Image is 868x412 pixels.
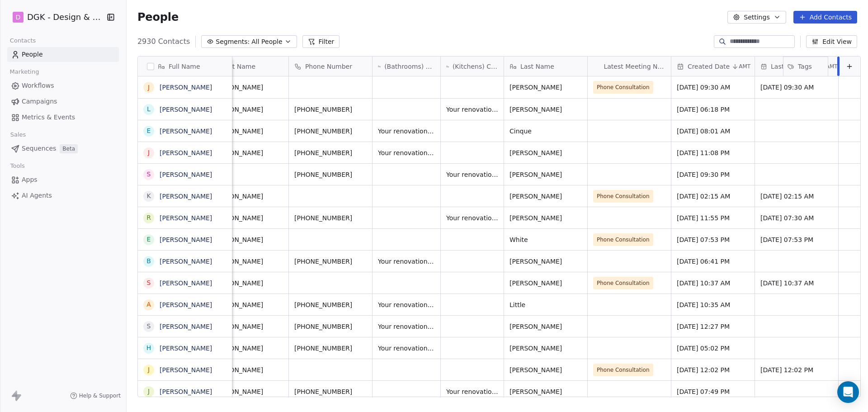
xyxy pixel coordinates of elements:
span: [DATE] 11:55 PM [677,213,749,223]
div: J [148,148,150,157]
span: Shay [211,170,283,179]
div: E [146,235,151,244]
div: grid [31,76,860,398]
a: People [7,47,119,62]
span: [PHONE_NUMBER] [294,322,367,331]
span: [PERSON_NAME] [211,279,283,288]
div: Full Name [138,57,232,76]
span: Your renovation with a design and build firm will cost approximately $45,000 to $85,000 [378,344,435,353]
span: All People [251,37,282,47]
a: [PERSON_NAME] [160,258,212,265]
div: A [146,300,151,309]
span: [PERSON_NAME] [509,365,582,374]
div: grid [138,76,232,398]
span: [PERSON_NAME] [211,83,283,92]
span: [PERSON_NAME] [211,365,283,374]
span: AMT [826,63,838,70]
span: [PERSON_NAME] [211,127,283,136]
span: (Kitchens) Calculated Renovation Cost [453,62,498,71]
span: Phone Consultation [597,83,650,92]
span: Sales [6,128,30,142]
div: J [148,365,150,374]
a: [PERSON_NAME] [160,128,212,135]
div: L [147,104,151,114]
a: SequencesBeta [7,141,119,156]
div: B [146,256,151,266]
span: [DATE] 06:41 PM [677,257,749,266]
span: (Bathrooms) Calculated Renovation Cost [384,62,435,71]
img: Calendly [593,19,600,114]
span: Full Name [169,62,200,71]
span: [DATE] 07:49 PM [677,387,749,396]
span: [PERSON_NAME] [211,322,283,331]
button: Edit View [806,35,857,48]
span: White [509,235,582,244]
span: [DATE] 02:15 AM [677,192,749,201]
span: [PERSON_NAME] [211,300,283,309]
div: R [146,213,151,223]
span: Tools [6,159,28,173]
span: Latest Meeting Name [604,62,665,71]
a: Apps [7,172,119,187]
div: Last Activity DateAMT [755,57,838,76]
span: [PERSON_NAME] [211,387,283,396]
span: Sequences [22,144,56,153]
span: [PHONE_NUMBER] [294,127,367,136]
span: People [22,50,43,59]
span: [DATE] 02:15 AM [760,192,833,201]
span: Your renovation with a design and build firm will cost approximately $45,000 to $85,000 [378,300,435,309]
a: [PERSON_NAME] [160,388,212,395]
span: [PERSON_NAME] [509,170,582,179]
span: [PERSON_NAME] [509,279,582,288]
span: [PERSON_NAME] [509,387,582,396]
span: Metrics & Events [22,113,75,122]
a: Help & Support [70,392,121,399]
a: [PERSON_NAME] [160,236,212,243]
div: J [148,83,150,92]
span: Phone Consultation [597,235,650,244]
span: [PERSON_NAME] [509,83,582,92]
button: Filter [302,35,340,48]
span: [DATE] 06:18 PM [677,105,749,114]
span: [DATE] 12:02 PM [760,365,833,374]
div: (Kitchens) Calculated Renovation Cost [441,57,504,76]
span: [DATE] 08:01 AM [677,127,749,136]
span: [DATE] 10:37 AM [677,279,749,288]
a: Workflows [7,78,119,93]
div: (Bathrooms) Calculated Renovation Cost [373,57,440,76]
span: Help & Support [79,392,121,399]
span: [PERSON_NAME] [211,235,283,244]
span: Tags [798,62,812,71]
span: [DATE] 07:53 PM [677,235,749,244]
span: [DATE] 09:30 AM [677,83,749,92]
span: [DATE] 12:02 PM [677,365,749,374]
a: AI Agents [7,188,119,203]
a: Campaigns [7,94,119,109]
span: People [137,10,179,24]
span: 2930 Contacts [137,36,190,47]
span: Your renovation with a design and build firm will cost approximately $75,000 to $115,000 [378,127,435,136]
span: [PHONE_NUMBER] [294,300,367,309]
span: [PERSON_NAME] [509,344,582,353]
span: Campaigns [22,97,57,106]
div: Open Intercom Messenger [837,381,859,403]
span: Your renovation with a design and build firm will cost approximately $75,000 to $115,000 [378,322,435,331]
span: Phone Number [305,62,352,71]
span: [PHONE_NUMBER] [294,170,367,179]
span: [PERSON_NAME] [211,344,283,353]
span: [PERSON_NAME] [509,257,582,266]
span: Phone Consultation [597,279,650,288]
a: Metrics & Events [7,110,119,125]
span: Your renovation with a design and build firm will cost approximately $68,000 to $98,000 [446,170,498,179]
span: Created Date [688,62,730,71]
div: First Name [205,57,288,76]
span: Your renovation with a design and build firm will cost approximately $128,000 to $168,000 [446,105,498,114]
a: [PERSON_NAME] [160,345,212,352]
span: Your renovation with a design and build firm will cost approximately $75,000 to $115,000 [378,148,435,157]
span: [PHONE_NUMBER] [294,213,367,223]
a: [PERSON_NAME] [160,301,212,308]
div: E [146,126,151,136]
a: [PERSON_NAME] [160,214,212,222]
span: Phone Consultation [597,192,650,201]
a: [PERSON_NAME] [160,279,212,287]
